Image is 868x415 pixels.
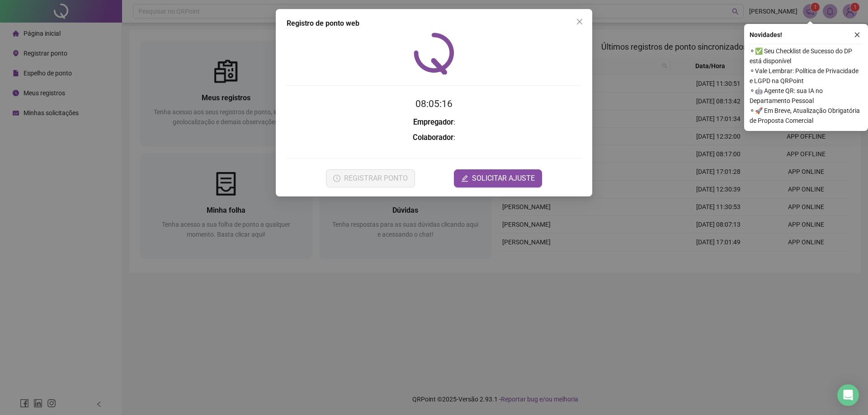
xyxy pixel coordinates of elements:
img: QRPoint [414,33,454,75]
span: ⚬ ✅ Seu Checklist de Sucesso do DP está disponível [750,46,863,66]
span: Novidades ! [750,30,782,40]
span: ⚬ 🤖 Agente QR: sua IA no Departamento Pessoal [750,86,863,106]
div: Open Intercom Messenger [837,384,859,406]
button: editSOLICITAR AJUSTE [454,169,542,187]
h3: : [287,117,581,128]
div: Registro de ponto web [287,18,581,29]
span: close [854,32,860,38]
span: ⚬ Vale Lembrar: Política de Privacidade e LGPD na QRPoint [750,66,863,86]
span: SOLICITAR AJUSTE [472,173,535,184]
strong: Colaborador [413,133,453,142]
button: Close [572,14,587,29]
span: ⚬ 🚀 Em Breve, Atualização Obrigatória de Proposta Comercial [750,106,863,126]
span: close [576,18,583,25]
button: REGISTRAR PONTO [326,169,415,187]
strong: Empregador [413,118,453,126]
span: edit [461,175,468,182]
h3: : [287,132,581,144]
time: 08:05:16 [415,98,453,109]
